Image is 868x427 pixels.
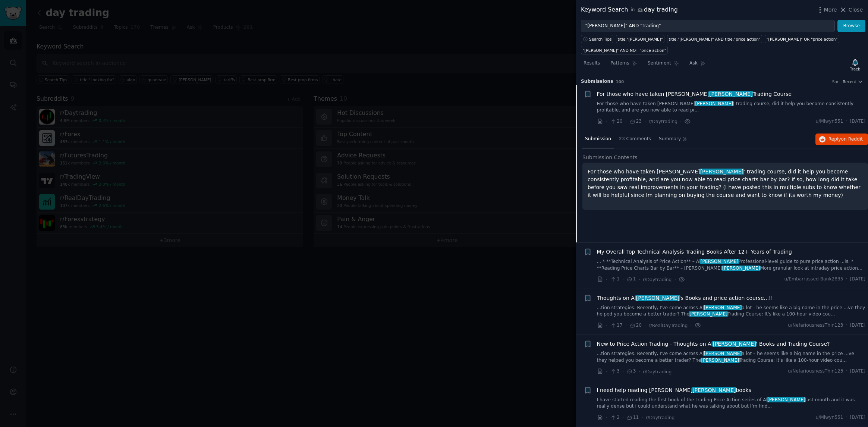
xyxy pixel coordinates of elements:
[700,259,739,264] span: [PERSON_NAME]
[788,368,843,375] span: u/NefariousnessThin123
[616,35,664,43] a: title:"[PERSON_NAME]"
[846,118,847,125] span: ·
[646,415,674,420] span: r/Daytrading
[767,397,806,402] span: [PERSON_NAME]
[597,101,866,114] a: For those who have taken [PERSON_NAME][PERSON_NAME]’ trading course, did it help you become consi...
[585,136,611,142] span: Submission
[606,414,607,421] span: ·
[597,305,866,318] a: ...tion strategies. Recently, I've come across Al[PERSON_NAME]a lot - he seems like a big name in...
[597,90,792,98] a: For those who have taken [PERSON_NAME][PERSON_NAME]Trading Course
[626,414,639,421] span: 11
[639,276,640,283] span: ·
[619,136,651,142] span: 23 Comments
[629,322,642,329] span: 20
[837,20,865,32] button: Browse
[597,386,751,394] a: I need help reading [PERSON_NAME][PERSON_NAME]books
[581,57,603,73] a: Results
[850,368,865,375] span: [DATE]
[701,358,740,363] span: [PERSON_NAME]
[692,387,736,393] span: [PERSON_NAME]
[703,351,742,356] span: [PERSON_NAME]
[667,35,762,43] a: title:"[PERSON_NAME]" AND title:"price action"
[699,169,744,175] span: [PERSON_NAME]
[644,321,646,329] span: ·
[648,60,671,67] span: Sentiment
[643,369,672,374] span: r/Daytrading
[643,277,672,282] span: r/Daytrading
[597,258,866,271] a: ... * **Technical Analysis of Price Action** – Al[PERSON_NAME]Professional-level guide to pure pr...
[581,5,678,15] div: Keyword Search day trading
[597,397,866,410] a: I have started reading the first book of the Trading Price Action series of Al[PERSON_NAME]last m...
[843,79,863,84] button: Recent
[850,414,865,421] span: [DATE]
[846,414,847,421] span: ·
[767,37,838,42] div: "[PERSON_NAME]" OR "price action"
[581,35,613,43] button: Search Tips
[630,7,635,13] span: in
[622,276,624,283] span: ·
[649,323,688,328] span: r/RealDayTrading
[581,46,668,54] a: "[PERSON_NAME]" AND NOT "price action"
[765,35,839,43] a: "[PERSON_NAME]" OR "price action"
[644,117,646,125] span: ·
[610,322,622,329] span: 17
[581,20,835,32] input: Try a keyword related to your business
[588,168,863,199] p: For those who have taken [PERSON_NAME] ’ trading course, did it help you become consistently prof...
[597,248,792,256] a: My Overall Top Technical Analysis Trading Books After 12+ Years of Trading
[680,117,682,125] span: ·
[649,119,677,124] span: r/Daytrading
[850,276,865,283] span: [DATE]
[622,414,624,421] span: ·
[784,276,843,283] span: u/Embarrassed-Bank2835
[645,57,682,73] a: Sentiment
[703,305,742,310] span: [PERSON_NAME]
[589,37,612,42] span: Search Tips
[824,6,837,14] span: More
[839,6,863,14] button: Close
[629,118,642,125] span: 23
[712,341,757,347] span: [PERSON_NAME]
[843,79,856,84] span: Recent
[582,154,638,161] span: Submission Contents
[606,117,607,125] span: ·
[597,340,830,348] a: New to Price Action Trading - Thoughts on Al[PERSON_NAME]' Books and Trading Course?
[847,57,863,73] button: Track
[581,78,613,85] span: Submission s
[687,57,708,73] a: Ask
[708,91,753,97] span: [PERSON_NAME]
[625,321,627,329] span: ·
[846,368,847,375] span: ·
[815,118,843,125] span: u/Mlwyn551
[606,321,607,329] span: ·
[606,276,607,283] span: ·
[849,6,863,14] span: Close
[616,79,624,84] span: 100
[618,37,663,42] div: title:"[PERSON_NAME]"
[597,294,773,302] a: Thoughts on Al[PERSON_NAME]'s Books and price action course...!!
[641,414,643,421] span: ·
[828,136,863,143] span: Reply
[669,37,761,42] div: title:"[PERSON_NAME]" AND title:"price action"
[635,295,680,301] span: [PERSON_NAME]
[846,322,847,329] span: ·
[674,276,676,283] span: ·
[584,60,600,67] span: Results
[815,134,868,145] button: Replyon Reddit
[597,351,866,364] a: ...tion strategies. Recently, I've come across Al[PERSON_NAME]a lot – he seems like a big name in...
[610,368,619,375] span: 3
[721,266,761,271] span: [PERSON_NAME]
[816,6,837,14] button: More
[608,57,639,73] a: Patterns
[622,368,624,376] span: ·
[597,294,773,302] span: Thoughts on Al 's Books and price action course...!!
[610,118,622,125] span: 20
[815,414,843,421] span: u/Mlwyn551
[695,101,734,106] span: [PERSON_NAME]
[841,136,863,142] span: on Reddit
[689,60,698,67] span: Ask
[850,322,865,329] span: [DATE]
[626,368,636,375] span: 3
[583,48,666,53] div: "[PERSON_NAME]" AND NOT "price action"
[788,322,843,329] span: u/NefariousnessThin123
